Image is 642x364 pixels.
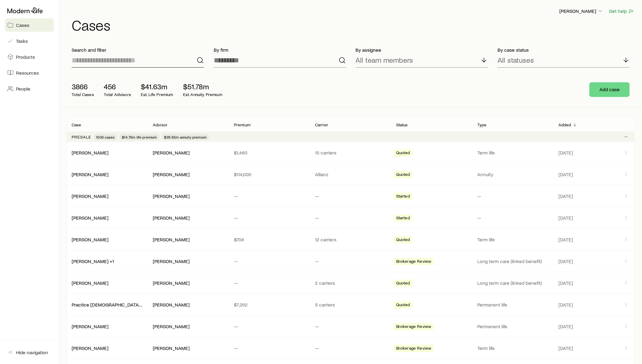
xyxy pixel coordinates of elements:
[396,237,410,243] span: Quoted
[153,236,190,243] div: [PERSON_NAME]
[72,258,114,265] div: [PERSON_NAME] +1
[72,215,108,221] div: [PERSON_NAME]
[558,150,573,156] span: [DATE]
[234,236,305,243] p: $708
[477,193,549,199] p: —
[558,236,573,243] span: [DATE]
[558,258,573,264] span: [DATE]
[153,258,190,265] div: [PERSON_NAME]
[234,323,305,329] p: —
[72,82,94,91] p: 3866
[104,82,131,91] p: 456
[153,280,190,286] div: [PERSON_NAME]
[315,122,328,127] p: Carrier
[234,258,305,264] p: —
[315,193,386,199] p: —
[477,302,549,308] p: Permanent life
[141,82,173,91] p: $41.63m
[153,122,167,127] p: Advisor
[72,236,108,242] a: [PERSON_NAME]
[315,150,386,156] p: 15 carriers
[72,323,108,330] div: [PERSON_NAME]
[104,92,131,97] p: Total Advisors
[558,193,573,199] span: [DATE]
[356,47,488,53] p: By assignee
[5,346,54,359] button: Hide navigation
[477,150,549,156] p: Term life
[497,56,534,64] p: All statuses
[396,150,410,157] span: Quoted
[558,323,573,329] span: [DATE]
[396,122,408,127] p: Status
[234,150,305,156] p: $1,460
[72,150,108,156] div: [PERSON_NAME]
[5,66,54,80] a: Resources
[234,171,305,177] p: $114,000
[153,171,190,178] div: [PERSON_NAME]
[396,172,410,178] span: Quoted
[72,236,108,243] div: [PERSON_NAME]
[16,22,29,28] span: Cases
[477,122,487,127] p: Type
[234,122,250,127] p: Premium
[558,122,571,127] p: Added
[609,8,635,15] button: Get help
[396,215,410,222] span: Started
[315,258,386,264] p: —
[477,258,549,264] p: Long term care (linked benefit)
[153,302,190,308] div: [PERSON_NAME]
[5,50,54,64] a: Products
[72,122,81,127] p: Case
[315,171,386,177] p: Allianz
[72,302,178,307] a: Practice [DEMOGRAPHIC_DATA], [PERSON_NAME]
[153,150,190,156] div: [PERSON_NAME]
[396,194,410,200] span: Started
[558,302,573,308] span: [DATE]
[72,215,108,221] a: [PERSON_NAME]
[16,54,35,60] span: Products
[72,280,108,286] div: [PERSON_NAME]
[315,215,386,221] p: —
[72,345,108,351] div: [PERSON_NAME]
[234,193,305,199] p: —
[315,323,386,329] p: —
[16,70,39,76] span: Resources
[72,302,143,308] div: Practice [DEMOGRAPHIC_DATA], [PERSON_NAME]
[122,135,157,139] span: $14.76m life premium
[72,323,108,329] a: [PERSON_NAME]
[72,193,108,199] div: [PERSON_NAME]
[96,135,115,139] span: 1039 cases
[396,259,431,265] span: Brokerage Review
[214,47,346,53] p: By firm
[477,280,549,286] p: Long term care (linked benefit)
[72,258,114,264] a: [PERSON_NAME] +1
[477,345,549,351] p: Term life
[164,135,207,139] span: $26.85m annuity premium
[183,82,222,91] p: $51.78m
[72,135,91,139] p: Presale
[153,215,190,221] div: [PERSON_NAME]
[5,82,54,95] a: People
[356,56,413,64] p: All team members
[477,215,549,221] p: —
[396,302,410,309] span: Quoted
[183,92,222,97] p: Est. Annuity Premium
[558,345,573,351] span: [DATE]
[16,38,28,44] span: Tasks
[589,82,630,97] button: Add case
[558,215,573,221] span: [DATE]
[72,171,108,177] a: [PERSON_NAME]
[234,345,305,351] p: —
[72,92,94,97] p: Total Cases
[477,323,549,329] p: Permanent life
[72,345,108,351] a: [PERSON_NAME]
[72,171,108,178] div: [PERSON_NAME]
[396,346,431,352] span: Brokerage Review
[153,345,190,351] div: [PERSON_NAME]
[396,280,410,287] span: Quoted
[315,280,386,286] p: 2 carriers
[477,236,549,243] p: Term life
[5,18,54,32] a: Cases
[72,17,635,32] h1: Cases
[153,193,190,199] div: [PERSON_NAME]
